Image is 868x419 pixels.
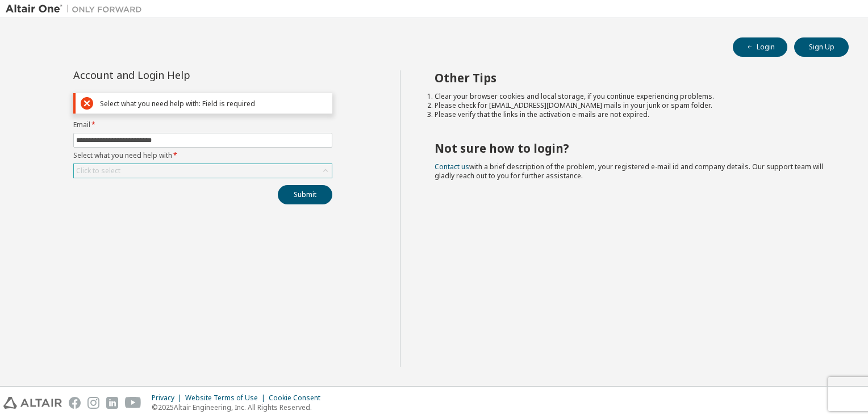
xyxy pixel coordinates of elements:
div: Privacy [152,393,185,403]
img: facebook.svg [69,397,81,409]
div: Cookie Consent [269,393,327,403]
img: linkedin.svg [106,397,118,409]
img: instagram.svg [87,397,99,409]
img: altair_logo.svg [3,397,62,409]
button: Login [733,37,787,57]
span: with a brief description of the problem, your registered e-mail id and company details. Our suppo... [435,162,823,181]
div: Website Terms of Use [185,393,269,403]
h2: Not sure how to login? [435,141,829,156]
h2: Other Tips [435,70,829,85]
li: Clear your browser cookies and local storage, if you continue experiencing problems. [435,92,829,101]
li: Please check for [EMAIL_ADDRESS][DOMAIN_NAME] mails in your junk or spam folder. [435,101,829,110]
div: Select what you need help with: Field is required [100,99,327,108]
img: Altair One [6,3,148,15]
a: Contact us [435,162,469,171]
button: Submit [278,185,332,204]
div: Account and Login Help [73,70,281,79]
img: youtube.svg [125,397,141,409]
button: Sign Up [794,37,849,57]
div: Click to select [76,166,120,175]
div: Click to select [74,164,332,178]
label: Select what you need help with [73,151,332,160]
li: Please verify that the links in the activation e-mails are not expired. [435,110,829,119]
p: © 2025 Altair Engineering, Inc. All Rights Reserved. [152,403,327,412]
label: Email [73,120,332,129]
